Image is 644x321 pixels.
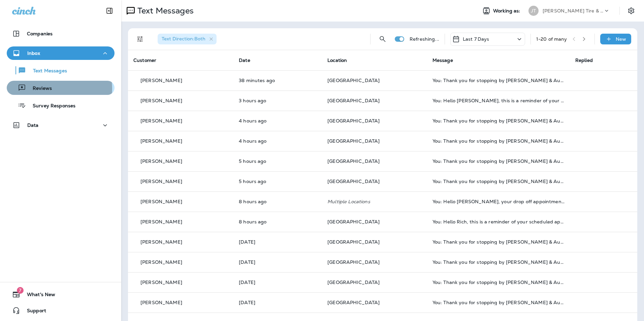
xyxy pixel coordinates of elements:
[239,118,317,123] p: Sep 29, 2025 01:14 PM
[7,27,115,40] button: Companies
[27,31,53,36] p: Companies
[7,118,115,132] button: Data
[239,239,317,245] p: Sep 27, 2025 08:04 AM
[17,287,24,294] span: 7
[100,4,119,17] button: Collapse Sidebar
[327,239,380,245] span: [GEOGRAPHIC_DATA]
[239,57,250,63] span: Date
[432,78,565,83] div: You: Thank you for stopping by Jensen Tire & Auto - West Dodge Road. Please take 30 seconds to le...
[432,57,453,63] span: Message
[327,77,380,83] span: [GEOGRAPHIC_DATA]
[140,158,182,164] p: [PERSON_NAME]
[239,280,317,285] p: Sep 27, 2025 08:03 AM
[20,292,55,300] span: What's New
[135,6,194,16] p: Text Messages
[133,32,147,46] button: Filters
[410,36,439,42] p: Refreshing...
[162,36,205,42] span: Text Direction : Both
[140,259,182,265] p: [PERSON_NAME]
[239,158,317,164] p: Sep 29, 2025 11:58 AM
[140,98,182,103] p: [PERSON_NAME]
[528,6,539,16] div: JT
[239,179,317,184] p: Sep 29, 2025 11:58 AM
[20,308,46,316] span: Support
[140,138,182,144] p: [PERSON_NAME]
[140,300,182,305] p: [PERSON_NAME]
[327,299,380,306] span: [GEOGRAPHIC_DATA]
[239,199,317,204] p: Sep 29, 2025 09:02 AM
[625,5,637,17] button: Settings
[158,34,217,44] div: Text Direction:Both
[327,158,380,164] span: [GEOGRAPHIC_DATA]
[239,219,317,224] p: Sep 29, 2025 09:02 AM
[432,219,565,224] div: You: Hello Rich, this is a reminder of your scheduled appointment set for 09/30/2025 7:00 AM at W...
[140,78,182,83] p: [PERSON_NAME]
[27,122,39,128] p: Data
[140,219,182,224] p: [PERSON_NAME]
[7,304,115,317] button: Support
[133,57,156,63] span: Customer
[239,259,317,265] p: Sep 27, 2025 08:04 AM
[327,259,380,265] span: [GEOGRAPHIC_DATA]
[7,63,115,77] button: Text Messages
[140,179,182,184] p: [PERSON_NAME]
[140,199,182,204] p: [PERSON_NAME]
[543,8,603,13] p: [PERSON_NAME] Tire & Auto
[327,138,380,144] span: [GEOGRAPHIC_DATA]
[327,57,347,63] span: Location
[493,8,522,14] span: Working as:
[7,46,115,60] button: Inbox
[616,36,626,42] p: New
[239,138,317,144] p: Sep 29, 2025 01:13 PM
[432,199,565,204] div: You: Hello Katelyn, your drop off appointment at Jensen Tire & Auto is tomorrow. Reschedule? Call...
[432,158,565,164] div: You: Thank you for stopping by Jensen Tire & Auto - West Dodge Road. Please take 30 seconds to le...
[536,36,567,42] div: 1 - 20 of many
[575,57,593,63] span: Replied
[432,259,565,265] div: You: Thank you for stopping by Jensen Tire & Auto - West Dodge Road. Please take 30 seconds to le...
[463,36,489,42] p: Last 7 Days
[432,138,565,144] div: You: Thank you for stopping by Jensen Tire & Auto - West Dodge Road. Please take 30 seconds to le...
[140,239,182,245] p: [PERSON_NAME]
[7,288,115,301] button: 7What's New
[327,219,380,225] span: [GEOGRAPHIC_DATA]
[432,280,565,285] div: You: Thank you for stopping by Jensen Tire & Auto - West Dodge Road. Please take 30 seconds to le...
[239,98,317,103] p: Sep 29, 2025 02:09 PM
[432,179,565,184] div: You: Thank you for stopping by Jensen Tire & Auto - West Dodge Road. Please take 30 seconds to le...
[432,98,565,103] div: You: Hello Rick, this is a reminder of your scheduled appointment set for 09/30/2025 1:00 PM at W...
[26,85,52,92] p: Reviews
[7,98,115,112] button: Survey Responses
[140,280,182,285] p: [PERSON_NAME]
[327,279,380,285] span: [GEOGRAPHIC_DATA]
[327,118,380,124] span: [GEOGRAPHIC_DATA]
[432,118,565,123] div: You: Thank you for stopping by Jensen Tire & Auto - West Dodge Road. Please take 30 seconds to le...
[140,118,182,123] p: [PERSON_NAME]
[376,32,389,46] button: Search Messages
[327,199,422,204] p: Multiple Locations
[239,300,317,305] p: Sep 27, 2025 08:03 AM
[26,68,67,74] p: Text Messages
[327,98,380,104] span: [GEOGRAPHIC_DATA]
[27,50,40,56] p: Inbox
[432,239,565,245] div: You: Thank you for stopping by Jensen Tire & Auto - West Dodge Road. Please take 30 seconds to le...
[327,178,380,184] span: [GEOGRAPHIC_DATA]
[432,300,565,305] div: You: Thank you for stopping by Jensen Tire & Auto - West Dodge Road. Please take 30 seconds to le...
[239,78,317,83] p: Sep 29, 2025 04:59 PM
[7,81,115,95] button: Reviews
[26,103,75,109] p: Survey Responses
